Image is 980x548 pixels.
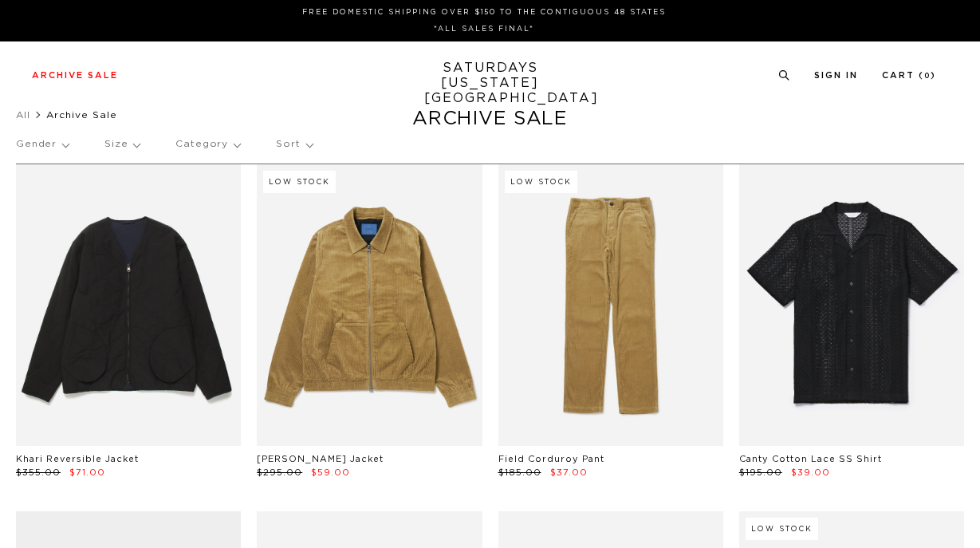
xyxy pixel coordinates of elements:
span: $355.00 [16,468,61,477]
p: Sort [276,126,312,163]
p: Gender [16,126,69,163]
small: 0 [924,73,931,80]
span: $185.00 [498,468,541,477]
a: [PERSON_NAME] Jacket [257,455,384,463]
div: Low Stock [746,518,818,540]
span: $59.00 [311,468,350,477]
p: FREE DOMESTIC SHIPPING OVER $150 TO THE CONTIGUOUS 48 STATES [38,6,930,18]
p: Category [175,126,240,163]
a: Field Corduroy Pant [498,455,604,463]
a: All [16,110,30,120]
div: Low Stock [263,171,336,193]
span: $71.00 [69,468,105,477]
a: Canty Cotton Lace SS Shirt [739,455,882,463]
span: $295.00 [257,468,302,477]
a: Archive Sale [32,71,118,80]
a: Cart (0) [882,71,936,80]
a: Khari Reversible Jacket [16,455,139,463]
span: $39.00 [791,468,830,477]
a: Sign In [814,71,858,80]
span: $37.00 [550,468,588,477]
div: Low Stock [505,171,577,193]
p: *ALL SALES FINAL* [38,23,930,35]
span: Archive Sale [46,110,117,120]
p: Size [104,126,140,163]
a: SATURDAYS[US_STATE][GEOGRAPHIC_DATA] [424,61,556,106]
span: $195.00 [739,468,782,477]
